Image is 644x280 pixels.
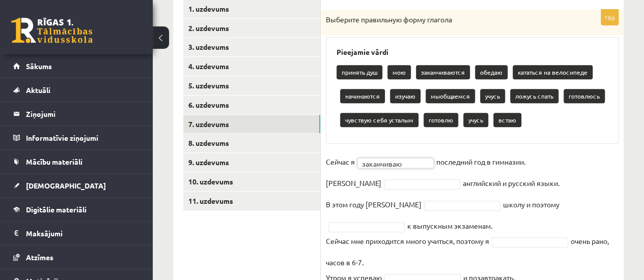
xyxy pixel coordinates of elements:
p: чувствую себя усталым [340,113,418,127]
span: заканчиваю [362,159,420,169]
p: 16p [601,9,619,25]
a: 2. uzdevums [183,19,320,38]
a: Atzīmes [13,245,140,269]
a: Ziņojumi [13,102,140,126]
a: [DEMOGRAPHIC_DATA] [13,174,140,197]
legend: Maksājumi [26,222,140,245]
a: Maksājumi [13,222,140,245]
p: изучаю [390,89,421,103]
span: Aktuāli [26,85,50,95]
a: 8. uzdevums [183,134,320,152]
a: Sākums [13,54,140,78]
a: Mācību materiāli [13,150,140,173]
p: принять душ [337,65,382,79]
a: Digitālie materiāli [13,198,140,221]
a: Aktuāli [13,78,140,102]
p: Выберите правильную форму глагола [326,15,568,25]
a: 11. uzdevums [183,192,320,210]
p: Сейчас мне приходится много учиться, поэтому я [326,233,489,248]
p: заканчиваются [416,65,470,79]
p: мою [387,65,411,79]
a: 10. uzdevums [183,172,320,191]
p: кататься на велосипеде [513,65,593,79]
p: мыобщаемся [426,89,475,103]
legend: Ziņojumi [26,102,140,126]
p: учусь [480,89,505,103]
legend: Informatīvie ziņojumi [26,126,140,149]
p: учусь [463,113,488,127]
p: готовлю [424,113,458,127]
a: 6. uzdevums [183,96,320,114]
a: 9. uzdevums [183,153,320,172]
a: 4. uzdevums [183,57,320,76]
a: 3. uzdevums [183,38,320,56]
p: готовлюсь [564,89,605,103]
span: Mācību materiāli [26,157,82,166]
a: заканчиваю [357,158,434,168]
a: 7. uzdevums [183,115,320,134]
span: Sākums [26,61,52,71]
span: Digitālie materiāli [26,205,87,214]
p: В этом году [PERSON_NAME] [326,197,422,212]
span: Atzīmes [26,253,53,262]
a: Rīgas 1. Tālmācības vidusskola [11,18,93,43]
h3: Pieejamie vārdi [337,48,608,56]
a: Informatīvie ziņojumi [13,126,140,149]
p: ложусь спать [510,89,558,103]
p: Сейчас я [326,154,355,169]
p: встаю [493,113,521,127]
a: 5. uzdevums [183,76,320,95]
p: [PERSON_NAME] [326,175,381,191]
p: обедаю [475,65,508,79]
span: [DEMOGRAPHIC_DATA] [26,181,106,190]
p: начинаются [340,89,385,103]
